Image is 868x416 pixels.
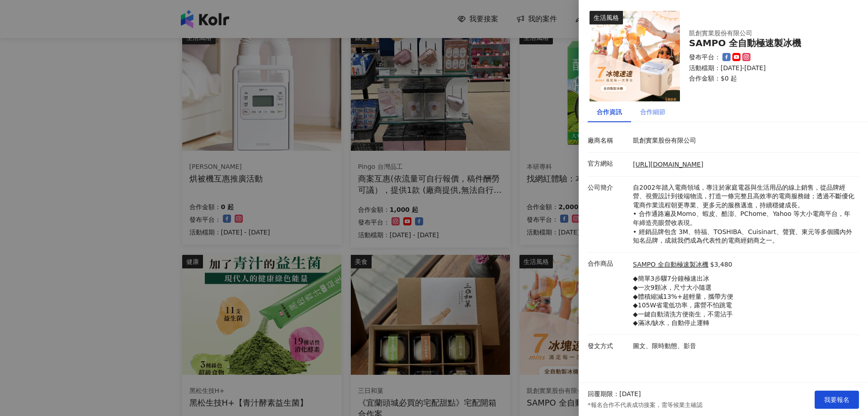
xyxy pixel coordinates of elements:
[597,107,622,117] div: 合作資訊
[588,183,628,192] p: 公司簡介
[689,53,721,62] p: 發布平台：
[824,396,849,403] span: 我要報名
[689,38,848,48] div: SAMPO 全自動極速製冰機
[633,260,708,269] a: SAMPO 全自動極速製冰機
[588,342,628,351] p: 發文方式
[588,136,628,145] p: 廠商名稱
[633,161,703,168] a: [URL][DOMAIN_NAME]
[633,136,854,145] p: 凱創實業股份有限公司
[590,11,623,24] div: 生活風格
[588,390,641,399] p: 回覆期限：[DATE]
[588,159,628,168] p: 官方網站
[815,391,859,409] button: 我要報名
[633,274,733,328] p: ◆簡單3步驟7分鐘極速出冰 ◆一次9顆冰，尺寸大小隨選 ◆體積縮減13%+超輕量，攜帶方便 ◆105W省電低功率，露營不怕跳電 ◆一鍵自動清洗方便衛生，不需沾手 ◆滿冰/缺水，自動停止運轉
[710,260,732,269] p: $3,480
[689,74,848,83] p: 合作金額： $0 起
[590,11,680,101] img: SAMPO 全自動極速製冰機
[689,64,848,73] p: 活動檔期：[DATE]-[DATE]
[633,183,854,245] p: 自2002年踏入電商領域，專注於家庭電器與生活用品的線上銷售，從品牌經營、視覺設計到後端物流，打造一條完整且高效率的電商服務鏈；透過不斷優化電商作業流程朝更專業、更多元的服務邁進，持續穩健成長。...
[633,342,854,351] p: 圖文、限時動態、影音
[640,107,665,117] div: 合作細節
[588,259,628,268] p: 合作商品
[588,401,703,409] p: *報名合作不代表成功接案，需等候業主確認
[689,29,834,38] div: 凱創實業股份有限公司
